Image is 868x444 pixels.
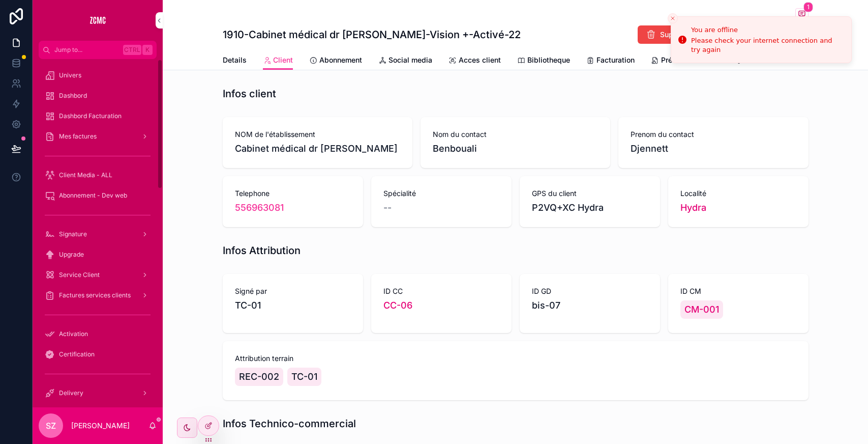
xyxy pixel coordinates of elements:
[59,230,87,238] span: Signature
[71,421,130,431] p: [PERSON_NAME]
[235,286,351,296] span: Signé par
[59,271,100,279] span: Service Client
[691,25,843,35] div: You are offline
[273,55,293,65] span: Client
[319,55,362,65] span: Abonnement
[660,30,725,40] span: Supprimer doublon
[46,420,56,432] span: SZ
[59,350,95,358] span: Certification
[651,51,719,71] a: Préférence client
[586,51,635,71] a: Facturation
[680,188,796,199] span: Localité
[39,266,157,284] a: Service Client
[235,353,796,364] span: Attribution terrain
[433,142,598,156] span: Benbouali
[235,201,284,215] a: 556963081
[39,127,157,146] a: Mes factures
[638,25,733,44] button: Supprimer doublon
[239,370,279,384] span: REC-002
[39,325,157,343] a: Activation
[223,417,356,431] h1: Infos Technico-commercial
[388,55,432,65] span: Social media
[59,191,127,200] span: Abonnement - Dev web
[39,286,157,304] a: Factures services clients
[39,87,157,105] a: Dashbord
[223,243,301,258] h1: Infos Attribution
[383,201,392,215] span: --
[59,171,112,179] span: Client Media - ALL
[263,51,293,70] a: Client
[39,186,157,205] a: Abonnement - Dev web
[59,132,97,141] span: Mes factures
[39,66,157,85] a: Univers
[532,298,560,313] span: bis-07
[33,59,163,407] div: scrollable content
[680,201,706,215] a: Hydra
[39,384,157,402] a: Delivery
[803,2,813,12] span: 1
[89,12,106,29] img: App logo
[631,129,796,140] span: Prenom du contact
[383,188,499,199] span: Spécialité
[223,87,276,101] h1: Infos client
[448,51,501,71] a: Acces client
[668,13,678,23] button: Close toast
[39,225,157,243] a: Signature
[39,166,157,184] a: Client Media - ALL
[661,55,719,65] span: Préférence client
[143,46,152,54] span: K
[235,188,351,199] span: Telephone
[680,300,723,319] a: CM-001
[517,51,570,71] a: Bibliotheque
[383,286,499,296] span: ID CC
[59,330,88,338] span: Activation
[459,55,501,65] span: Acces client
[39,41,157,59] button: Jump to...CtrlK
[532,286,648,296] span: ID GD
[235,129,400,140] span: NOM de l'établissement
[631,142,796,156] span: Djennett
[291,370,317,384] span: TC-01
[54,46,119,54] span: Jump to...
[532,201,648,215] span: P2VQ+XC Hydra
[235,298,261,313] span: TC-01
[680,286,796,296] span: ID CM
[309,51,362,71] a: Abonnement
[527,55,570,65] span: Bibliotheque
[59,112,122,120] span: Dashbord Facturation
[59,251,84,259] span: Upgrade
[684,302,719,317] span: CM-001
[433,129,598,140] span: Nom du contact
[59,92,87,100] span: Dashbord
[39,107,157,125] a: Dashbord Facturation
[596,55,635,65] span: Facturation
[39,345,157,364] a: Certification
[223,51,247,71] a: Details
[795,8,809,21] button: 1
[223,27,521,42] h1: 1910-Cabinet médical dr [PERSON_NAME]-Vision +-Activé-22
[383,298,412,313] a: CC-06
[59,389,83,397] span: Delivery
[532,188,648,199] span: GPS du client
[223,55,247,65] span: Details
[59,71,81,79] span: Univers
[59,291,131,299] span: Factures services clients
[691,36,843,54] div: Please check your internet connection and try again
[39,245,157,264] a: Upgrade
[123,45,141,55] span: Ctrl
[378,51,432,71] a: Social media
[235,142,400,156] span: Cabinet médical dr [PERSON_NAME]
